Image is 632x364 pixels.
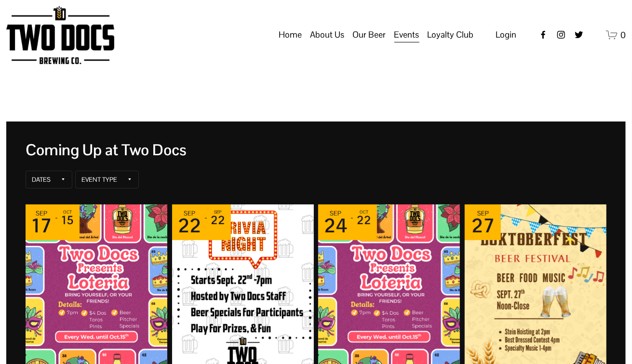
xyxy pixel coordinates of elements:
a: Login [496,27,516,43]
span: Login [496,29,516,40]
span: 0 [620,29,626,40]
div: 22 [178,217,201,234]
span: About Us [310,27,344,43]
span: Events [394,27,419,43]
div: Sep [211,210,225,215]
div: Sep [324,210,347,217]
a: folder dropdown [394,26,419,44]
div: Event dates: September 17 - October 15 [26,204,80,240]
div: Event dates: September 24 - October 22 [318,204,377,240]
div: 17 [31,217,52,234]
img: Two Docs Brewing Co. [6,6,114,64]
div: 22 [357,215,371,226]
div: 22 [211,215,225,226]
div: Dates [32,176,51,184]
div: 27 [471,217,495,234]
div: Sep [178,210,201,217]
a: twitter-unauth [574,30,584,40]
a: instagram-unauth [556,30,566,40]
div: 24 [324,217,347,234]
div: Event Type [81,176,117,184]
div: Sep [31,210,52,217]
span: Our Beer [352,27,386,43]
a: folder dropdown [428,26,474,44]
a: folder dropdown [310,26,344,44]
a: Facebook [538,30,548,40]
div: Event date: September 27 [465,204,501,240]
div: Event dates: September 22 - September 22 [172,204,231,240]
div: Oct [357,210,371,215]
div: Oct [61,210,74,215]
a: Home [279,26,302,44]
div: 15 [61,215,74,226]
div: Coming Up at Two Docs [26,141,606,159]
span: Loyalty Club [428,27,474,43]
a: folder dropdown [352,26,386,44]
div: Sep [471,210,495,217]
a: 0 items in cart [606,29,626,41]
